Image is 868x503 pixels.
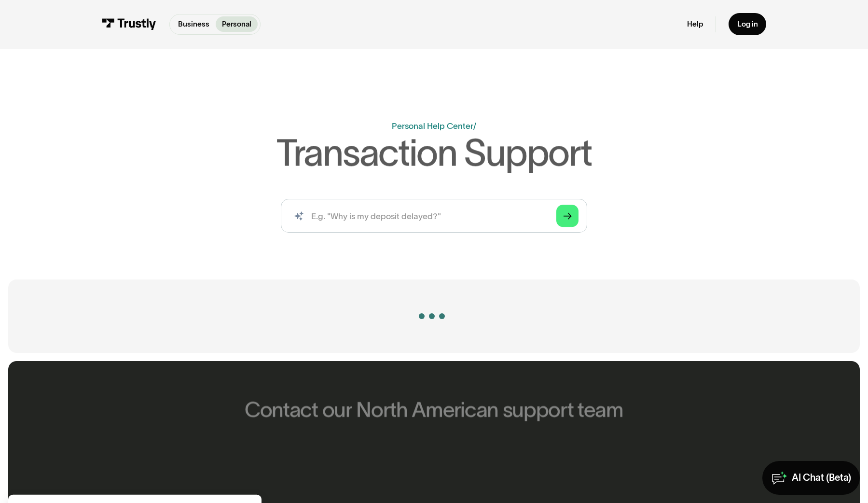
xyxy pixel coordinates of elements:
[172,16,216,32] a: Business
[729,13,766,35] a: Log in
[792,472,851,484] div: AI Chat (Beta)
[281,199,587,233] form: Search
[737,19,758,29] div: Log in
[281,199,587,233] input: search
[102,18,157,30] img: Trustly Logo
[245,398,623,421] h2: Contact our North American support team
[392,121,473,130] a: Personal Help Center
[687,19,703,29] a: Help
[216,16,258,32] a: Personal
[762,461,860,495] a: AI Chat (Beta)
[222,19,251,30] p: Personal
[276,134,591,171] h1: Transaction Support
[473,121,476,130] div: /
[178,19,209,30] p: Business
